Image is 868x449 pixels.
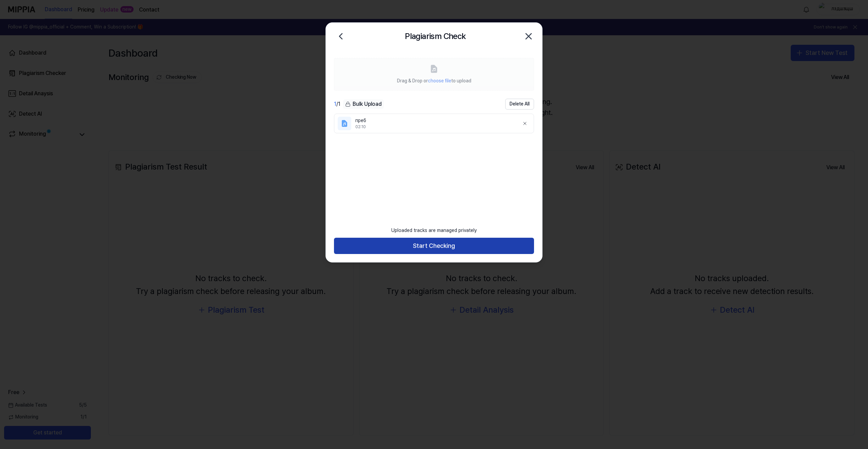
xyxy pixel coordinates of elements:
div: преб [355,117,514,124]
div: Uploaded tracks are managed privately [387,223,481,238]
h2: Plagiarism Check [405,30,466,43]
button: Start Checking [334,238,534,254]
span: choose file [428,78,451,83]
button: Bulk Upload [343,99,384,109]
div: / 1 [334,100,340,108]
div: 02:10 [355,124,514,130]
span: 1 [334,101,336,107]
span: Drag & Drop or to upload [397,78,471,83]
button: Delete All [505,99,534,110]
